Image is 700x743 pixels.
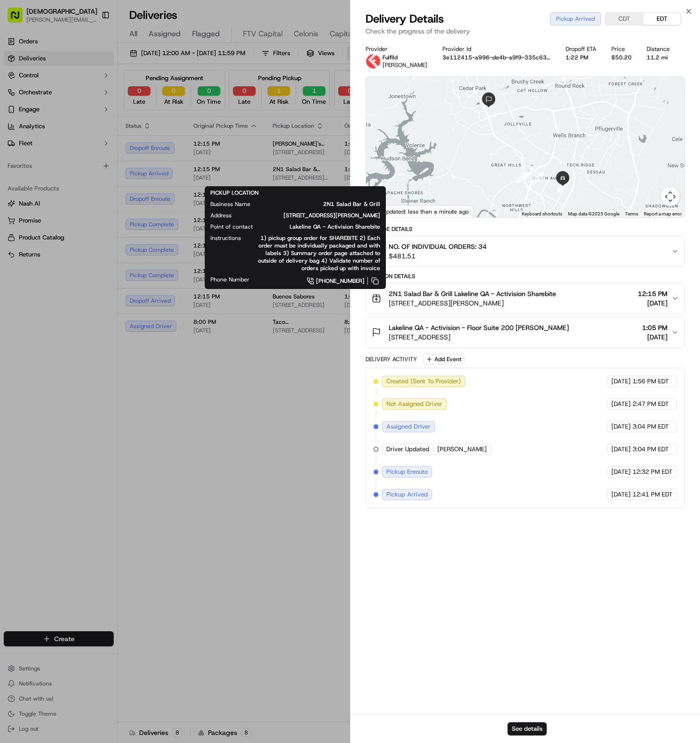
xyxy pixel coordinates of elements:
[557,180,569,192] div: 5
[386,422,431,431] span: Assigned Driver
[366,54,381,69] img: profile_Fulflld_OnFleet_Thistle_SF.png
[605,13,643,25] button: CDT
[383,54,427,61] p: Fulflld
[633,490,673,499] span: 12:41 PM EDT
[210,223,253,231] span: Point of contact
[532,172,544,184] div: 3
[508,722,547,735] button: See details
[442,45,550,53] div: Provider Id
[76,133,155,150] a: 💻API Documentation
[389,251,487,261] span: $481.51
[389,298,556,308] span: [STREET_ADDRESS][PERSON_NAME]
[32,99,119,107] div: We're available if you need us!
[642,332,667,342] span: [DATE]
[210,200,250,208] span: Business Name
[423,354,465,365] button: Add Event
[611,45,632,53] div: Price
[644,211,682,216] a: Report a map error
[210,276,250,283] span: Phone Number
[210,234,241,242] span: Instructions
[366,355,417,363] div: Delivery Activity
[643,13,681,25] button: EDT
[522,211,562,217] button: Keyboard shortcuts
[611,377,631,386] span: [DATE]
[210,212,232,219] span: Address
[366,272,685,280] div: Location Details
[633,422,669,431] span: 3:04 PM EDT
[566,54,596,61] div: 1:22 PM
[568,211,619,216] span: Map data ©2025 Google
[386,400,442,408] span: Not Assigned Driver
[611,468,631,476] span: [DATE]
[366,45,427,53] div: Provider
[389,332,569,342] span: [STREET_ADDRESS]
[389,289,556,298] span: 2N1 Salad Bar & Grill Lakeline QA - Activision Sharebite
[386,490,428,499] span: Pickup Arrived
[661,187,680,206] button: Map camera controls
[386,377,461,386] span: Created (Sent To Provider)
[316,277,365,285] span: [PHONE_NUMBER]
[80,138,87,145] div: 💻
[389,242,487,251] span: NO. OF INDIVIDUAL ORDERS: 34
[642,323,667,332] span: 1:05 PM
[633,400,669,408] span: 2:47 PM EDT
[266,200,380,208] span: 2N1 Salad Bar & Grill
[25,61,170,71] input: Got a question? Start typing here...
[366,206,473,217] div: Last Updated: less than a minute ago
[442,54,550,61] button: 3e112415-a996-de4b-a9f9-335c6352cdd6
[256,234,380,272] span: 1) pickup group order for SHAREBITE 2) Each order must be individually packaged and with labels 3...
[94,160,114,167] span: Pylon
[611,400,631,408] span: [DATE]
[611,422,631,431] span: [DATE]
[633,445,669,454] span: 3:04 PM EDT
[6,133,76,150] a: 📗Knowledge Base
[611,54,632,61] div: $50.20
[366,317,684,347] button: Lakeline QA - Activision - Floor Suite 200 [PERSON_NAME][STREET_ADDRESS]1:05 PM[DATE]
[386,468,428,476] span: Pickup Enroute
[647,45,670,53] div: Distance
[366,225,685,233] div: Package Details
[386,445,429,454] span: Driver Updated
[9,38,172,53] p: Welcome 👋
[19,137,72,146] span: Knowledge Base
[247,212,380,219] span: [STREET_ADDRESS][PERSON_NAME]
[625,211,638,216] a: Terms (opens in new tab)
[89,137,151,146] span: API Documentation
[67,159,114,167] a: Powered byPylon
[366,236,684,266] button: NO. OF INDIVIDUAL ORDERS: 34$481.51
[383,61,427,69] span: [PERSON_NAME]
[366,283,684,314] button: 2N1 Salad Bar & Grill Lakeline QA - Activision Sharebite[STREET_ADDRESS][PERSON_NAME]12:15 PM[DATE]
[647,54,670,61] div: 11.2 mi
[638,298,667,308] span: [DATE]
[366,11,444,26] span: Delivery Details
[611,490,631,499] span: [DATE]
[633,377,669,386] span: 1:56 PM EDT
[389,323,569,332] span: Lakeline QA - Activision - Floor Suite 200 [PERSON_NAME]
[32,90,155,99] div: Start new chat
[522,168,534,180] div: 2
[516,171,528,183] div: 1
[268,223,380,231] span: Lakeline QA - Activision Sharebite
[160,93,172,104] button: Start new chat
[437,445,487,454] span: [PERSON_NAME]
[9,9,28,28] img: Nash
[638,289,667,298] span: 12:15 PM
[9,138,17,145] div: 📗
[210,189,258,197] span: PICKUP LOCATION
[611,445,631,454] span: [DATE]
[9,90,26,107] img: 1736555255976-a54dd68f-1ca7-489b-9aae-adbdc363a1c4
[633,468,673,476] span: 12:32 PM EDT
[265,276,380,286] a: [PHONE_NUMBER]
[566,45,596,53] div: Dropoff ETA
[366,26,685,36] p: Check the progress of the delivery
